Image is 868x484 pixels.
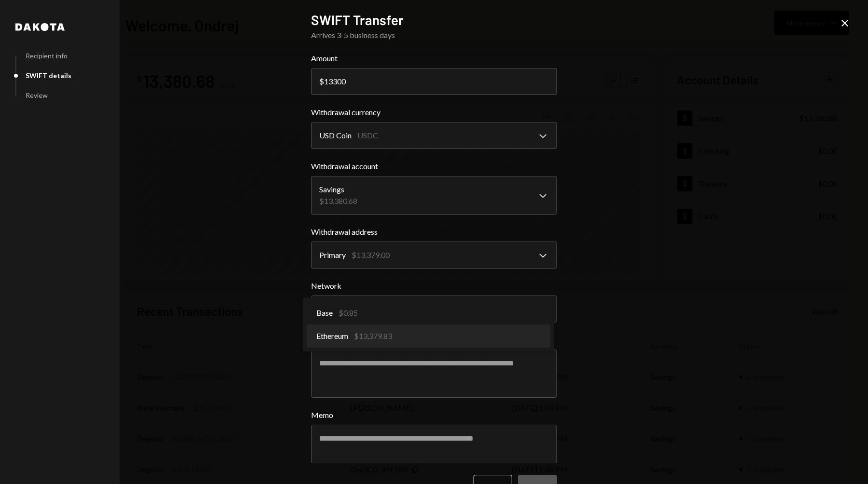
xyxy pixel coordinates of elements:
[339,307,358,319] div: $0.85
[26,52,68,60] div: Recipient info
[311,53,557,64] label: Amount
[311,122,557,149] button: Withdrawal currency
[311,409,557,421] label: Memo
[311,280,557,292] label: Network
[319,77,324,86] div: $
[311,29,557,41] div: Arrives 3-5 business days
[311,161,557,172] label: Withdrawal account
[26,91,48,99] div: Review
[354,330,392,342] div: $13,379.83
[26,71,71,80] div: SWIFT details
[311,11,557,29] h2: SWIFT Transfer
[316,307,333,319] span: Base
[357,130,378,141] div: USDC
[352,249,390,261] div: $13,379.00
[316,330,348,342] span: Ethereum
[311,226,557,238] label: Withdrawal address
[311,68,557,95] input: 0.00
[311,107,557,118] label: Withdrawal currency
[311,296,557,323] button: Network
[311,176,557,215] button: Withdrawal account
[311,242,557,269] button: Withdrawal address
